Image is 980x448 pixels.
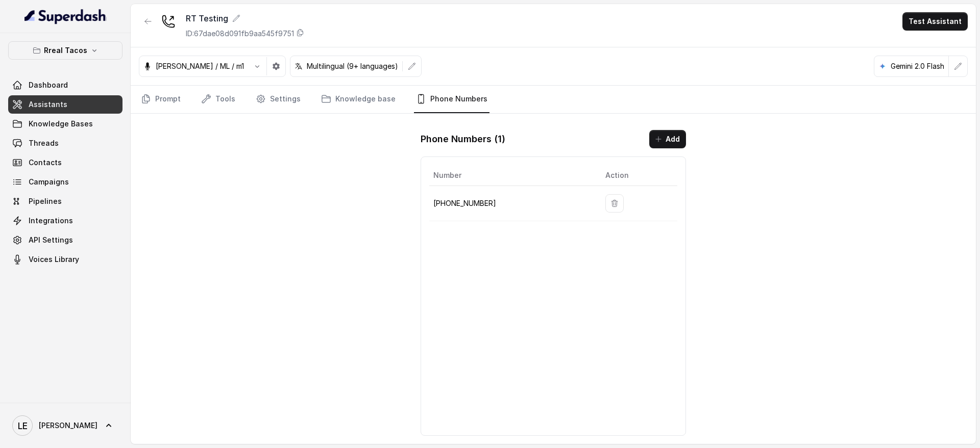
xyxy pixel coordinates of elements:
th: Action [597,165,677,186]
h1: Phone Numbers ( 1 ) [421,131,505,147]
svg: google logo [878,62,887,70]
text: LE [18,420,28,431]
img: light.svg [24,8,107,24]
a: Voices Library [8,250,122,269]
a: Dashboard [8,76,122,94]
a: Campaigns [8,173,122,191]
a: Tools [199,86,237,113]
p: Rreal Tacos [44,44,87,57]
button: Add [649,130,686,148]
span: Voices Library [29,254,79,265]
span: Pipelines [29,196,62,206]
a: Threads [8,134,122,152]
a: Phone Numbers [414,86,489,113]
p: Gemini 2.0 Flash [891,61,944,71]
span: Contacts [29,157,62,168]
span: Knowledge Bases [29,119,93,129]
nav: Tabs [139,86,968,113]
span: Dashboard [29,80,68,90]
span: Threads [29,138,59,148]
span: [PERSON_NAME] [39,420,97,431]
span: Assistants [29,99,67,110]
button: Test Assistant [902,12,968,31]
th: Number [429,165,597,186]
p: ID: 67dae08d091fb9aa545f9751 [186,29,294,39]
a: Knowledge Bases [8,115,122,133]
a: Assistants [8,95,122,114]
a: Knowledge base [319,86,398,113]
p: Multilingual (9+ languages) [307,61,398,71]
p: [PHONE_NUMBER] [433,197,589,209]
p: [PERSON_NAME] / ML / m1 [156,61,244,71]
a: Contacts [8,153,122,172]
a: Prompt [139,86,183,113]
a: API Settings [8,231,122,249]
span: Integrations [29,216,73,226]
a: Integrations [8,212,122,230]
a: Pipelines [8,192,122,210]
span: API Settings [29,235,73,245]
a: [PERSON_NAME] [8,411,122,440]
div: RT Testing [186,12,304,24]
a: Settings [254,86,303,113]
button: Rreal Tacos [8,41,122,60]
span: Campaigns [29,177,69,187]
